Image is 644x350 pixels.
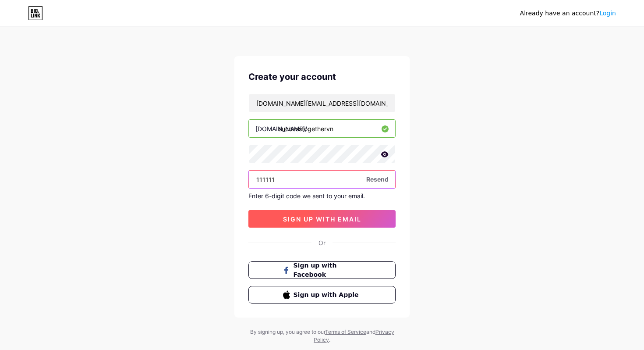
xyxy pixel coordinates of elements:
[294,261,361,279] span: Sign up with Facebook
[325,329,366,335] a: Terms of Service
[248,328,396,344] div: By signing up, you agree to our and .
[294,290,361,300] span: Sign up with Apple
[255,124,307,133] div: [DOMAIN_NAME]/
[249,120,395,137] input: username
[599,10,616,17] a: Login
[366,175,389,184] span: Resend
[283,215,361,223] span: sign up with email
[248,286,396,304] button: Sign up with Apple
[520,9,616,18] div: Already have an account?
[248,261,396,279] button: Sign up with Facebook
[248,210,396,228] button: sign up with email
[249,94,395,112] input: Email
[248,192,396,200] div: Enter 6-digit code we sent to your email.
[248,70,396,83] div: Create your account
[318,238,326,247] div: Or
[249,171,395,188] input: Paste login code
